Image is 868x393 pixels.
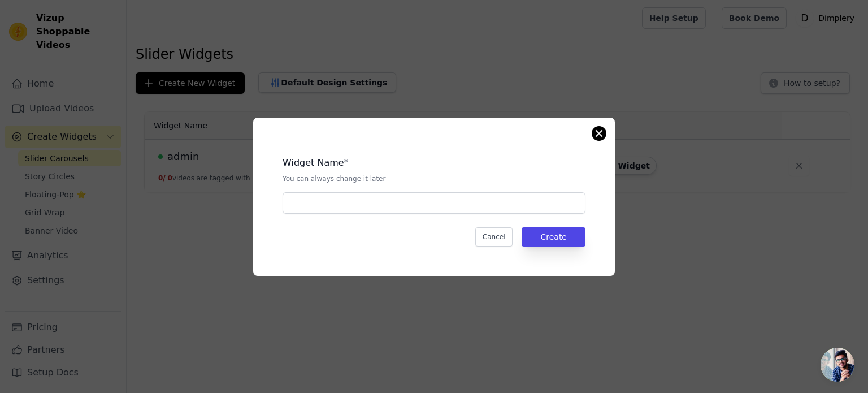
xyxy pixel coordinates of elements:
[522,227,585,247] button: Create
[592,127,606,140] button: Close modal
[283,156,344,170] legend: Widget Name
[821,348,854,382] div: Open chat
[475,227,513,247] button: Cancel
[283,174,585,183] p: You can always change it later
